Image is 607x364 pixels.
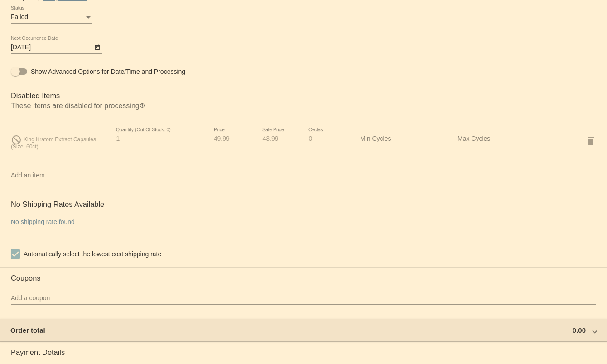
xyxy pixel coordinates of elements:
[11,85,596,100] h3: Disabled Items
[24,249,161,259] span: Automatically select the lowest cost shipping rate
[214,135,247,143] input: Price
[585,135,596,146] mat-icon: delete
[11,218,75,225] a: No shipping rate found
[573,326,586,334] span: 0.00
[11,195,104,214] h3: No Shipping Rates Available
[11,172,596,179] input: Add an item
[11,341,596,357] h3: Payment Details
[11,295,596,302] input: Add a coupon
[11,136,96,150] span: King Kratom Extract Capsules (Size: 60ct)
[31,67,185,76] span: Show Advanced Options for Date/Time and Processing
[10,326,45,334] span: Order total
[11,102,596,114] p: These items are disabled for processing
[11,267,596,283] h3: Coupons
[11,13,28,20] span: Failed
[360,135,442,143] input: Min Cycles
[11,134,22,145] mat-icon: do_not_disturb
[92,42,102,52] button: Open calendar
[262,135,295,143] input: Sale Price
[11,14,92,21] mat-select: Status
[140,103,145,114] mat-icon: help_outline
[308,135,347,143] input: Cycles
[11,44,92,51] input: Next Occurrence Date
[116,135,198,143] input: Quantity (Out Of Stock: 0)
[458,135,539,143] input: Max Cycles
